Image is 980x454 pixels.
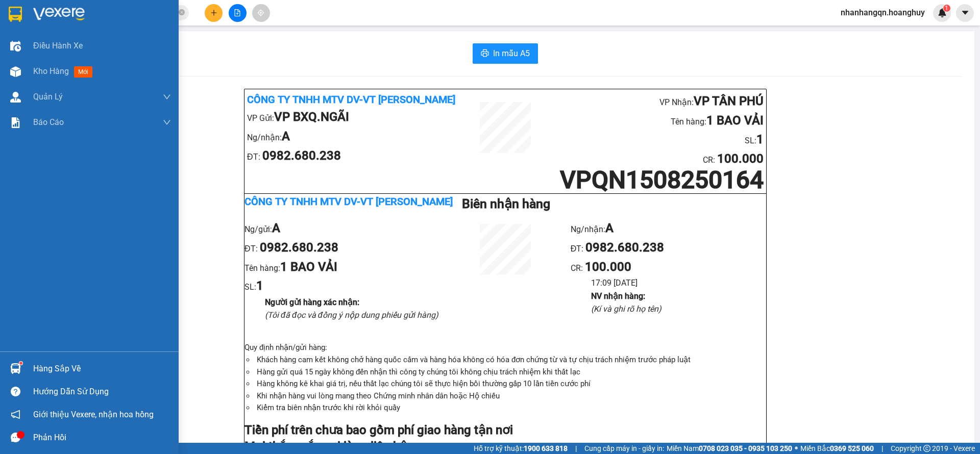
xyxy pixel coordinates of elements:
b: Công ty TNHH MTV DV-VT [PERSON_NAME] [3,5,80,49]
img: solution-icon [10,117,21,128]
span: Điều hành xe [33,39,83,52]
span: caret-down [961,8,970,17]
li: Tên hàng: [244,258,440,277]
strong: 0708 023 035 - 0935 103 250 [699,444,792,452]
img: warehouse-icon [10,66,21,77]
span: mới [74,66,92,78]
strong: Mọi thắc mắc vui lòng liên hệ: [244,439,410,453]
li: Tên hàng: [548,111,764,131]
b: 1 [756,132,764,146]
span: Kho hàng [33,66,69,76]
span: nhanhangqn.hoanghuy [832,6,933,19]
li: Khi nhận hàng vui lòng mang theo Chứng minh nhân dân hoặc Hộ chiếu [255,390,766,402]
li: CR : [122,61,207,80]
b: VP TÂN PHÚ [694,94,764,108]
b: Công ty TNHH MTV DV-VT [PERSON_NAME] [244,195,453,208]
span: Miền Nam [667,443,792,454]
b: A [272,221,280,235]
li: ĐT: [247,146,462,166]
button: plus [205,4,223,22]
b: 100.000 [717,152,764,166]
li: SL: [244,276,440,296]
b: 0982.680.238 [262,148,341,163]
sup: 1 [943,5,950,12]
strong: 1900 633 818 [524,444,568,452]
span: close-circle [179,9,185,15]
li: VP Gửi: [247,108,462,127]
img: warehouse-icon [10,92,21,103]
b: 0982.680.238 [585,240,664,255]
li: ĐT: [244,238,440,258]
img: icon-new-feature [938,8,947,17]
i: (Tôi đã đọc và đồng ý nộp dung phiếu gửi hàng) [265,310,438,320]
span: | [575,443,577,454]
span: plus [210,9,217,16]
b: VP BXQ.NGÃI [274,110,349,124]
h1: VPQN1508250164 [548,169,764,191]
b: Biên nhận hàng [462,196,550,211]
span: In mẫu A5 [493,47,530,60]
li: Ng/nhận: [247,127,462,146]
button: file-add [229,4,247,22]
strong: 0369 525 060 [830,444,874,452]
li: ĐT: [571,238,766,258]
span: copyright [923,445,930,452]
span: ⚪️ [795,446,798,450]
li: CR : [548,149,764,169]
li: VP Nhận: [548,92,764,111]
li: Hàng không kê khai giá trị, nếu thất lạc chúng tôi sẽ thực hiện bồi thường gấp 10 lần tiền cước phí [255,378,766,390]
li: Ng/nhận: [571,219,766,238]
img: warehouse-icon [10,41,21,52]
span: message [11,433,20,442]
span: 1 [945,5,948,12]
i: (Kí và ghi rõ họ tên) [591,304,661,314]
button: printerIn mẫu A5 [473,43,538,64]
div: Hàng sắp về [33,361,171,376]
button: caret-down [956,4,974,22]
span: Cung cấp máy in - giấy in: [584,443,664,454]
li: Ng/nhận: [3,70,88,90]
b: A [605,221,614,235]
span: down [163,93,171,101]
span: Miền Bắc [800,443,874,454]
span: aim [257,9,264,16]
b: VP BXQ.NGÃI [30,53,105,67]
li: 17:09 [DATE] [591,276,766,289]
img: logo-vxr [9,7,22,22]
span: close-circle [179,8,185,18]
span: question-circle [11,387,20,396]
b: A [38,72,46,87]
li: SL: [122,41,207,61]
li: Kiểm tra biên nhận trước khi rời khỏi quầy [255,402,766,414]
span: Quản Lý [33,90,63,103]
span: Hỗ trợ kỹ thuật: [474,443,568,454]
strong: Tiền phí trên chưa bao gồm phí giao hàng tận nơi [244,423,513,437]
b: 1 BAO VẢI [706,113,764,128]
b: Công ty TNHH MTV DV-VT [PERSON_NAME] [247,93,455,106]
button: aim [252,4,270,22]
b: 100.000 [585,260,631,274]
li: SL: [548,130,764,149]
b: Người gửi hàng xác nhận : [265,297,359,307]
b: 1 [256,279,263,293]
li: VP Gửi: [3,51,88,70]
div: Phản hồi [33,430,171,445]
span: printer [481,49,489,59]
b: NV nhận hàng : [591,291,645,301]
b: 0982.680.238 [260,240,338,255]
div: Hướng dẫn sử dụng [33,384,171,399]
span: file-add [234,9,241,16]
span: notification [11,410,20,419]
li: Tên hàng: [122,22,207,42]
span: Báo cáo [33,116,64,129]
span: down [163,118,171,127]
span: | [881,443,883,454]
li: Hàng gửi quá 15 ngày không đến nhận thì công ty chúng tôi không chịu trách nhiệm khi thất lạc [255,366,766,379]
sup: 1 [19,362,22,365]
span: Giới thiệu Vexere, nhận hoa hồng [33,408,154,421]
img: warehouse-icon [10,363,21,374]
ul: CR : [571,219,766,315]
li: Ng/gửi: [244,219,440,238]
b: A [282,129,290,143]
li: Khách hàng cam kết không chở hàng quốc cấm và hàng hóa không có hóa đơn chứng từ và tự chịu trách... [255,354,766,366]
